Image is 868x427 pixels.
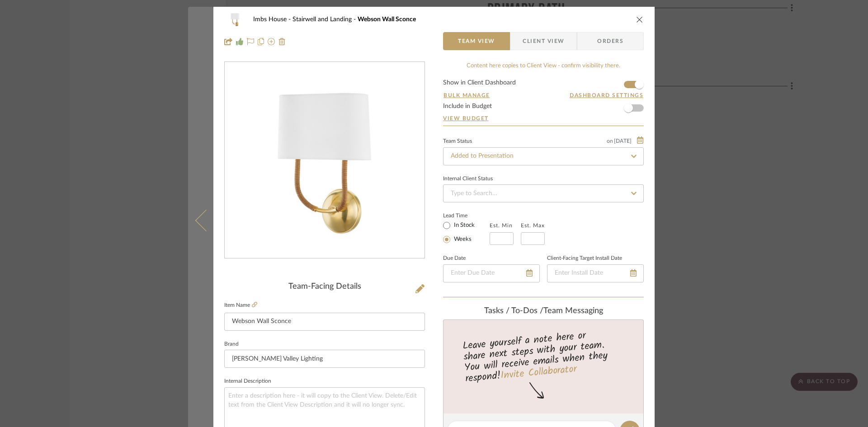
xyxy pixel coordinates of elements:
input: Type to Search… [443,184,644,202]
input: Enter Install Date [547,264,644,282]
span: Webson Wall Sconce [358,16,416,23]
span: Client View [523,32,564,50]
a: Invite Collaborator [500,361,577,384]
label: Weeks [452,235,472,244]
span: on [607,138,613,144]
span: [DATE] [613,138,632,144]
label: Est. Max [521,222,545,229]
div: team Messaging [443,306,644,316]
button: Dashboard Settings [569,91,644,99]
img: c59371bd-c8aa-4ff7-aa44-7379d32ab1be_436x436.jpg [226,62,423,258]
button: Bulk Manage [443,91,491,99]
label: Est. Min [490,222,513,229]
label: Item Name [224,301,257,309]
button: close [636,15,644,23]
label: Due Date [443,256,466,261]
span: Team View [458,32,495,50]
span: Orders [587,32,633,50]
input: Type to Search… [443,147,644,165]
label: Lead Time [443,211,490,220]
input: Enter Item Name [224,313,425,331]
label: In Stock [452,221,475,230]
input: Enter Brand [224,350,425,368]
input: Enter Due Date [443,264,540,282]
div: Internal Client Status [443,177,493,181]
div: Team Status [443,139,472,144]
label: Client-Facing Target Install Date [547,256,622,261]
mat-radio-group: Select item type [443,220,490,245]
img: c59371bd-c8aa-4ff7-aa44-7379d32ab1be_48x40.jpg [224,10,246,28]
div: Leave yourself a note here or share next steps with your team. You will receive emails when they ... [442,326,645,386]
span: Stairwell and Landing [292,16,358,23]
a: View Budget [443,115,644,122]
img: Remove from project [278,38,286,45]
label: Internal Description [224,379,271,384]
span: Imbs House [253,16,292,23]
div: Content here copies to Client View - confirm visibility there. [443,61,644,70]
label: Brand [224,342,239,347]
div: 0 [225,62,425,258]
span: Tasks / To-Dos / [484,307,543,315]
div: Team-Facing Details [224,282,425,292]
